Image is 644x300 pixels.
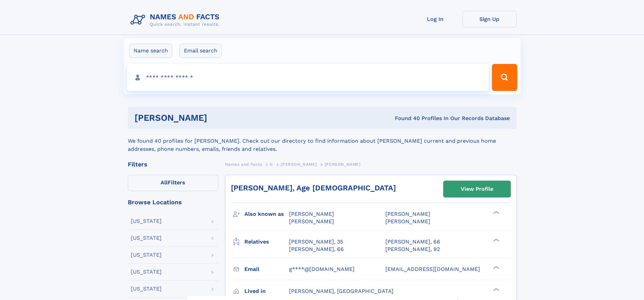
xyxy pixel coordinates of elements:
[131,269,162,275] div: [US_STATE]
[270,162,273,167] span: G
[128,175,218,191] label: Filters
[270,160,273,168] a: G
[444,181,510,197] a: View Profile
[225,160,262,168] a: Names and Facts
[244,208,289,220] h3: Also known as
[244,236,289,248] h3: Relatives
[325,162,361,167] span: [PERSON_NAME]
[231,184,396,192] a: [PERSON_NAME], Age [DEMOGRAPHIC_DATA]
[131,218,162,224] div: [US_STATE]
[289,288,393,294] span: [PERSON_NAME], [GEOGRAPHIC_DATA]
[131,252,162,258] div: [US_STATE]
[128,11,225,29] img: Logo Names and Facts
[385,246,440,253] a: [PERSON_NAME], 92
[492,287,500,292] div: ❯
[131,235,162,241] div: [US_STATE]
[461,181,493,197] div: View Profile
[492,265,500,270] div: ❯
[408,11,462,27] a: Log In
[385,266,480,272] span: [EMAIL_ADDRESS][DOMAIN_NAME]
[492,210,500,215] div: ❯
[180,44,222,58] label: Email search
[301,115,510,122] div: Found 40 Profiles In Our Records Database
[492,238,500,242] div: ❯
[135,114,301,122] h1: [PERSON_NAME]
[128,161,218,167] div: Filters
[244,285,289,297] h3: Lived in
[244,263,289,275] h3: Email
[289,238,343,246] a: [PERSON_NAME], 35
[385,238,440,246] a: [PERSON_NAME], 66
[129,44,172,58] label: Name search
[281,160,317,168] a: [PERSON_NAME]
[131,286,162,292] div: [US_STATE]
[492,64,517,91] button: Search Button
[281,162,317,167] span: [PERSON_NAME]
[161,179,168,186] span: All
[385,211,430,217] span: [PERSON_NAME]
[289,211,334,217] span: [PERSON_NAME]
[462,11,517,27] a: Sign Up
[289,246,344,253] a: [PERSON_NAME], 66
[127,64,489,91] input: search input
[385,218,430,225] span: [PERSON_NAME]
[289,218,334,225] span: [PERSON_NAME]
[128,199,218,205] div: Browse Locations
[128,129,517,153] div: We found 40 profiles for [PERSON_NAME]. Check out our directory to find information about [PERSON...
